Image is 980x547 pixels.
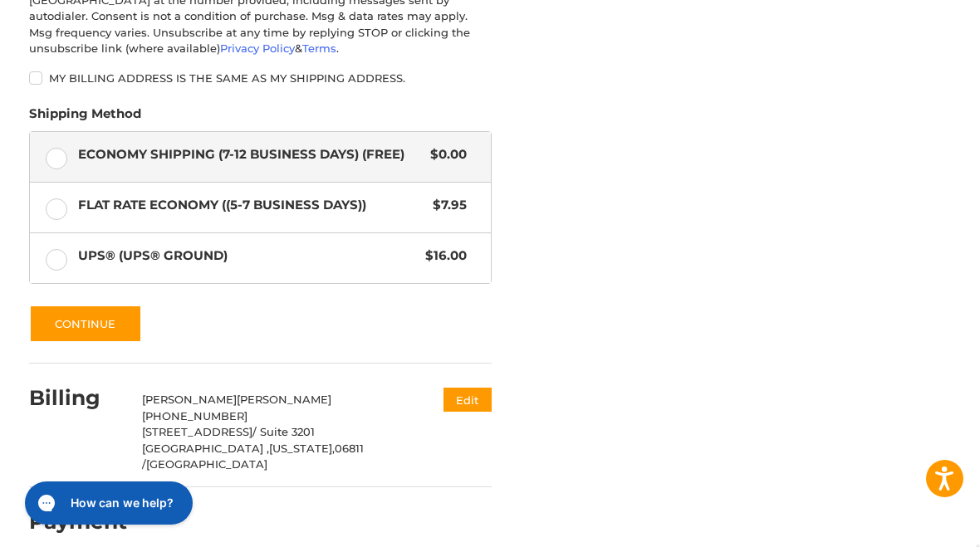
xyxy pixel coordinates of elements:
[417,247,467,266] span: $16.00
[422,145,467,164] span: $0.00
[237,393,331,406] span: [PERSON_NAME]
[29,385,126,411] h2: Billing
[220,42,295,55] a: Privacy Policy
[269,442,335,455] span: [US_STATE],
[29,71,492,85] label: My billing address is the same as my shipping address.
[29,305,142,343] button: Continue
[17,476,198,530] iframe: Gorgias live chat messenger
[142,409,247,422] span: [PHONE_NUMBER]
[424,196,467,215] span: $7.95
[142,393,237,406] span: [PERSON_NAME]
[78,196,424,215] span: Flat Rate Economy ((5-7 Business Days))
[443,388,492,412] button: Edit
[302,42,336,55] a: Terms
[29,105,141,131] legend: Shipping Method
[78,145,422,164] span: Economy Shipping (7-12 Business Days) (Free)
[78,247,417,266] span: UPS® (UPS® Ground)
[146,457,267,471] span: [GEOGRAPHIC_DATA]
[142,442,269,455] span: [GEOGRAPHIC_DATA] ,
[142,425,252,438] span: [STREET_ADDRESS]
[252,425,315,438] span: / Suite 3201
